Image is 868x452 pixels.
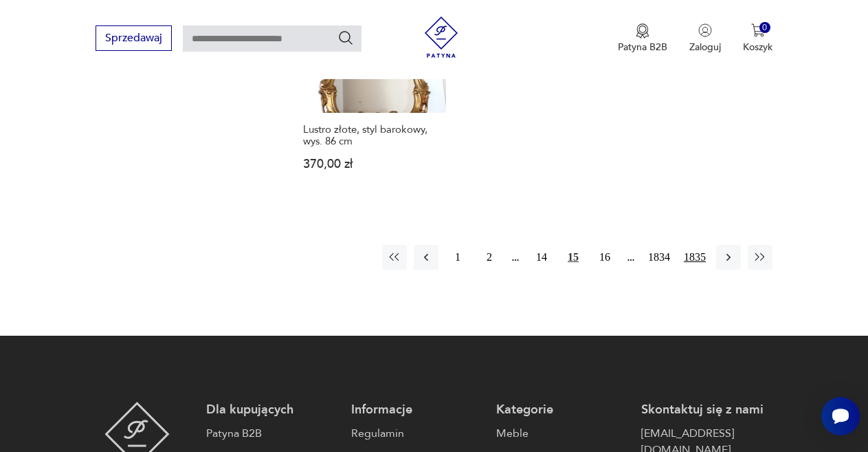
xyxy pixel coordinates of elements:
p: Skontaktuj się z nami [641,402,772,418]
button: 1834 [645,245,674,270]
p: Zaloguj [689,41,721,54]
button: Zaloguj [689,23,721,54]
button: 14 [529,245,554,270]
p: Koszyk [743,41,772,54]
p: Patyna B2B [618,41,667,54]
button: Patyna B2B [618,23,667,54]
img: Patyna - sklep z meblami i dekoracjami vintage [421,17,462,58]
button: 2 [477,245,502,270]
a: Regulamin [351,425,482,442]
button: 1 [445,245,470,270]
img: Ikonka użytkownika [698,23,712,37]
img: Ikona medalu [636,23,649,39]
button: 1835 [680,245,709,270]
button: Szukaj [337,30,354,46]
p: Kategorie [496,402,627,418]
p: Informacje [351,402,482,418]
h3: Lustro złote, styl barokowy, wys. 86 cm [303,124,440,147]
iframe: Smartsupp widget button [821,397,860,435]
p: 370,00 zł [303,158,440,170]
a: Sprzedawaj [96,34,172,44]
a: Ikona medaluPatyna B2B [618,23,667,54]
button: 15 [561,245,586,270]
button: Sprzedawaj [96,25,172,51]
a: Meble [496,425,627,442]
button: 16 [592,245,617,270]
button: 0Koszyk [743,23,772,54]
p: Dla kupujących [206,402,337,418]
a: Patyna B2B [206,425,337,442]
div: 0 [759,22,771,34]
img: Ikona koszyka [751,23,765,37]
